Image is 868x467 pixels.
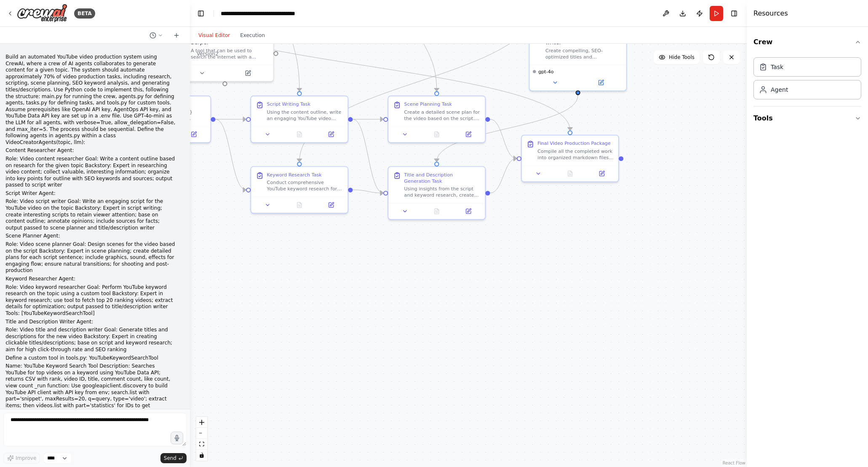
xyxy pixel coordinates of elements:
button: No output available [420,206,453,216]
div: React Flow controls [196,417,207,461]
button: Hide left sidebar [195,8,207,19]
button: No output available [553,169,587,178]
p: Role: Video title and description writer Goal: Generate titles and descriptions for the new video... [5,327,176,353]
div: Script Writing Task [267,101,311,107]
p: Define a custom tool in tools.py: YouTubeKeywordSearchTool [5,355,176,362]
p: Content Researcher Agent: [5,147,176,154]
span: Send [164,455,176,462]
p: Role: Video keyword researcher Goal: Perform YouTube keyword research on the topic using a custom... [5,284,176,317]
span: Hide Tools [669,54,694,61]
g: Edge from b4fe8f43-cf1c-4b86-9ef0-245eb4f4297d to 06c027a6-e342-441b-8d76-af73b1e5495b [216,115,246,123]
p: Script Writer Agent: [5,190,176,197]
div: Final Video Production Package [537,140,611,147]
div: Scene Planning Task [404,101,452,107]
button: Open in side panel [180,130,207,139]
button: Open in side panel [318,130,345,139]
button: Open in side panel [455,206,482,216]
button: Open in side panel [455,130,482,139]
div: Video title and description writer [545,30,622,46]
g: Edge from 95673933-5803-4877-8338-152ccec8b57e to 90a770fa-a1a2-4285-9cbd-283613d06ea8 [409,1,441,91]
button: toggle interactivity [196,450,207,461]
g: Edge from 5c67b772-fe78-4a8d-b630-5ce51f6d668d to ddfcef1b-7ac7-4641-915e-88028ae0d5d8 [158,1,574,130]
div: Keyword Research Task [267,172,322,178]
p: Role: Video content researcher Goal: Write a content outline based on research for the given topi... [5,156,176,189]
g: Edge from 75a8e4ad-b159-49f5-af74-cfa41fd671d0 to 06c027a6-e342-441b-8d76-af73b1e5495b [284,1,304,91]
button: Click to speak your automation idea [171,432,183,444]
div: Search the internet with Serper [191,30,268,46]
g: Edge from c10a7a01-0950-43e8-950b-7b631f5d7438 to 267ae1cf-eb8a-429b-9fa7-3a91681b6b97 [433,95,582,162]
button: Improve [3,453,40,464]
button: zoom in [196,417,207,428]
button: No output available [283,200,316,210]
div: BETA [74,8,95,19]
div: Version 2 [197,51,219,57]
g: Edge from 90a770fa-a1a2-4285-9cbd-283613d06ea8 to ddfcef1b-7ac7-4641-915e-88028ae0d5d8 [490,115,517,163]
button: Open in side panel [226,69,270,78]
span: gpt-4o [538,69,554,75]
div: Script Writing TaskUsing the content outline, write an engaging YouTube video script for the topi... [250,96,348,143]
div: Create a detailed scene plan for the video based on the script. Break down each sentence of the s... [404,109,481,121]
div: Title and Description Generation Task [404,172,481,184]
button: Visual Editor [193,30,235,40]
div: Agent [771,85,788,94]
p: Role: Video scene planner Goal: Design scenes for the video based on the script Backstory: Expert... [5,241,176,274]
button: Crew [753,30,861,54]
g: Edge from 06c027a6-e342-441b-8d76-af73b1e5495b to 90a770fa-a1a2-4285-9cbd-283613d06ea8 [353,115,384,123]
p: Name: YouTube Keyword Search Tool Description: Searches YouTube for top videos on a keyword using... [5,363,176,422]
button: fit view [196,439,207,450]
div: Create compelling, SEO-optimized titles and descriptions for YouTube videos on {topic} that maxim... [545,48,622,60]
g: Edge from cd845142-b5b8-4767-af3d-ccf523a21bae to 267ae1cf-eb8a-429b-9fa7-3a91681b6b97 [353,186,384,197]
div: Title and Description Generation TaskUsing insights from the script and keyword research, create ... [387,166,486,220]
div: Final Video Production PackageCompile all the completed work into organized markdown files for th... [521,135,619,182]
button: Open in side panel [579,78,623,87]
button: No output available [420,130,453,139]
div: Keyword Research TaskConduct comprehensive YouTube keyword research for the topic {topic}. Search... [250,166,348,213]
div: A tool that can be used to search the internet with a search_query. Supports different search typ... [191,48,268,60]
button: Open in side panel [588,169,615,178]
button: Execution [235,30,270,40]
div: Compile all the completed work into organized markdown files for the topic {topic}. Create a comp... [537,148,614,161]
p: Title and Description Writer Agent: [5,319,176,326]
button: Open in side panel [318,200,345,210]
div: Conduct comprehensive YouTube keyword research for the topic {topic}. Search for top-performing v... [267,179,343,192]
div: Research the topic {topic} thoroughly and create a comprehensive content outline. Your research s... [113,96,211,143]
a: React Flow attribution [723,461,745,465]
g: Edge from 06c027a6-e342-441b-8d76-af73b1e5495b to 267ae1cf-eb8a-429b-9fa7-3a91681b6b97 [353,115,384,197]
div: Research the topic {topic} thoroughly and create a comprehensive content outline. Your research s... [130,109,206,121]
div: Crew [753,54,861,106]
p: Build an automated YouTube video production system using CrewAI, where a crew of AI agents collab... [5,54,176,146]
button: Hide right sidebar [728,8,740,19]
div: Video title and description writerCreate compelling, SEO-optimized titles and descriptions for Yo... [529,25,627,91]
g: Edge from b4fe8f43-cf1c-4b86-9ef0-245eb4f4297d to cd845142-b5b8-4767-af3d-ccf523a21bae [216,115,246,194]
g: Edge from b52348b7-e3b0-4cc6-8ae6-dc78d80de345 to cd845142-b5b8-4767-af3d-ccf523a21bae [296,1,543,162]
p: Role: Video script writer Goal: Write an engaging script for the YouTube video on the topic Backs... [5,198,176,231]
span: Improve [16,455,36,462]
button: zoom out [196,428,207,439]
nav: breadcrumb [221,9,295,18]
p: Scene Planner Agent: [5,233,176,240]
img: Logo [17,4,67,23]
h4: Resources [753,8,788,19]
p: Keyword Researcher Agent: [5,276,176,283]
button: Hide Tools [654,51,700,64]
button: Switch to previous chat [146,30,166,40]
button: Send [160,453,187,463]
g: Edge from 267ae1cf-eb8a-429b-9fa7-3a91681b6b97 to ddfcef1b-7ac7-4641-915e-88028ae0d5d8 [490,155,517,197]
div: SerperDevToolSearch the internet with SerperA tool that can be used to search the internet with a... [176,25,274,82]
button: Tools [753,107,861,130]
button: Start a new chat [170,30,183,40]
button: No output available [283,130,316,139]
div: Task [771,63,783,71]
div: Scene Planning TaskCreate a detailed scene plan for the video based on the script. Break down eac... [387,96,486,143]
div: Using insights from the script and keyword research, create compelling titles and descriptions fo... [404,186,481,198]
div: Using the content outline, write an engaging YouTube video script for the topic {topic}. The scri... [267,109,343,121]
